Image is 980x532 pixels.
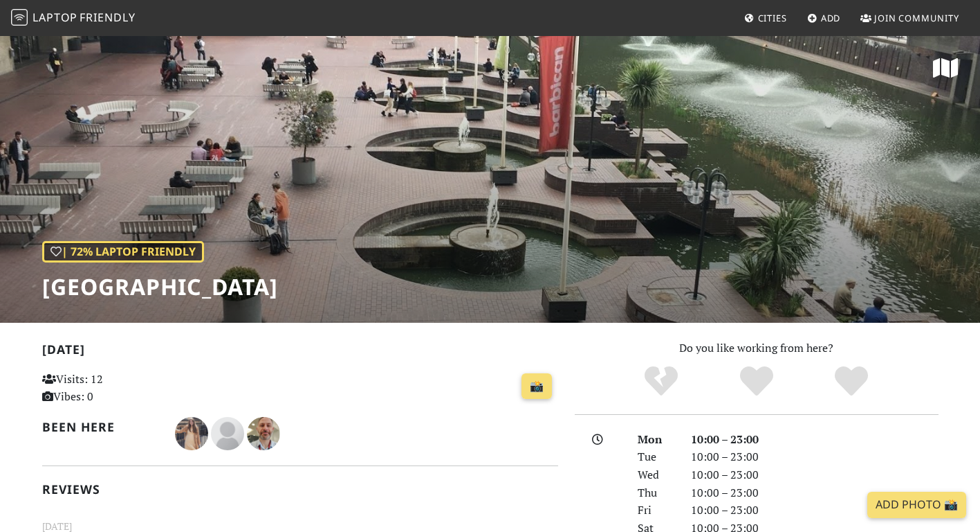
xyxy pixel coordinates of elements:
[211,417,244,450] img: blank-535327c66bd565773addf3077783bbfce4b00ec00e9fd257753287c682c7fa38.png
[739,6,793,30] a: Cities
[211,425,247,440] span: James Lowsley Williams
[575,339,939,357] p: Do you like working from here?
[33,10,77,25] span: Laptop
[629,502,682,520] div: Fri
[629,431,682,449] div: Mon
[683,484,947,502] div: 10:00 – 23:00
[629,484,682,502] div: Thu
[175,425,211,440] span: Fátima González
[629,466,682,484] div: Wed
[758,12,787,24] span: Cities
[42,241,204,263] div: | 72% Laptop Friendly
[80,10,135,25] span: Friendly
[855,6,965,30] a: Join Community
[175,417,208,450] img: 4035-fatima.jpg
[683,466,947,484] div: 10:00 – 23:00
[802,6,847,30] a: Add
[247,425,280,440] span: Nicholas Wright
[821,12,841,24] span: Add
[521,373,552,400] a: 📸
[613,364,709,399] div: No
[11,9,28,26] img: LaptopFriendly
[42,371,203,406] p: Visits: 12 Vibes: 0
[709,364,804,399] div: Yes
[683,431,947,449] div: 10:00 – 23:00
[683,502,947,520] div: 10:00 – 23:00
[11,6,136,30] a: LaptopFriendly LaptopFriendly
[629,448,682,466] div: Tue
[867,492,966,518] a: Add Photo 📸
[247,417,280,450] img: 1536-nicholas.jpg
[42,274,278,300] h1: [GEOGRAPHIC_DATA]
[683,448,947,466] div: 10:00 – 23:00
[874,12,959,24] span: Join Community
[804,364,899,399] div: Definitely!
[42,342,558,362] h2: [DATE]
[42,482,558,497] h2: Reviews
[42,420,159,434] h2: Been here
